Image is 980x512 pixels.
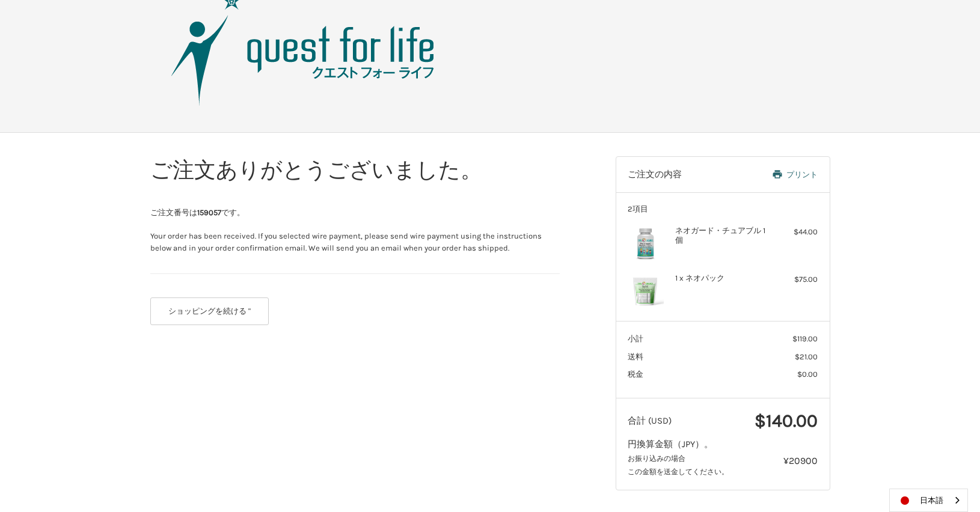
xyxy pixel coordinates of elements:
h4: ネオガード・チュアブル 1個 [675,226,767,246]
small: お振り込みの場合 この金額を送金してください。 [628,454,729,477]
span: $119.00 [792,334,818,343]
div: $75.00 [770,273,818,285]
h1: ご注文ありがとうございました。 [150,156,560,183]
span: 小計 [628,334,643,343]
span: $140.00 [755,410,818,431]
span: 税金 [628,370,643,379]
aside: Language selected: 日本語 [889,489,968,512]
span: 合計 (USD) [628,415,672,426]
span: ¥20900 [783,455,818,466]
span: 送料 [628,352,643,361]
a: 日本語 [890,489,967,511]
h3: 2項目 [628,204,818,214]
span: $21.00 [795,352,818,361]
span: $0.00 [797,370,818,379]
button: ショッピングを続ける " [150,297,269,325]
strong: 159057 [197,208,221,217]
h4: 1 x ネオパック [675,273,767,283]
span: 円換算金額（JPY）。 [628,439,713,450]
span: Your order has been received. If you selected wire payment, please send wire payment using the in... [150,231,542,252]
span: ご注文番号は です。 [150,208,245,217]
a: プリント [730,169,818,181]
h3: ご注文の内容 [628,169,730,181]
div: Language [889,489,968,512]
div: $44.00 [770,226,818,238]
